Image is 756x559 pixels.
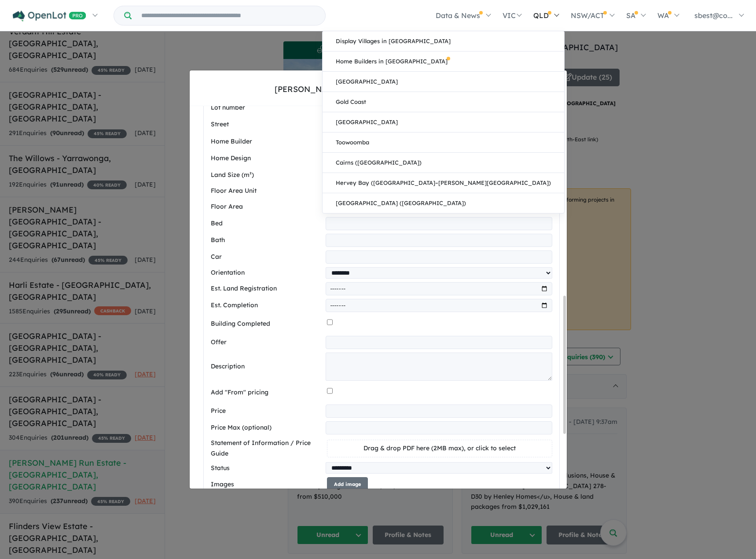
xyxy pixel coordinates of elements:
[211,103,323,113] label: Lot number
[363,444,516,452] span: Drag & drop PDF here (2MB max), or click to select
[211,218,323,229] label: Bed
[211,268,323,278] label: Orientation
[323,31,564,51] a: Display Villages in [GEOGRAPHIC_DATA]
[13,11,86,22] img: Openlot PRO Logo White
[211,153,323,164] label: Home Design
[211,235,323,246] label: Bath
[211,252,323,262] label: Car
[211,300,323,311] label: Est. Completion
[211,463,323,474] label: Status
[323,51,564,72] a: Home Builders in [GEOGRAPHIC_DATA]
[323,193,564,213] a: [GEOGRAPHIC_DATA] ([GEOGRAPHIC_DATA])
[133,6,323,25] input: Try estate name, suburb, builder or developer
[211,186,323,196] label: Floor Area Unit
[323,92,564,112] a: Gold Coast
[211,387,323,398] label: Add "From" pricing
[211,337,323,348] label: Offer
[211,283,323,294] label: Est. Land Registration
[211,361,323,372] label: Description
[211,202,323,212] label: Floor Area
[211,438,323,459] label: Statement of Information / Price Guide
[323,173,564,193] a: Hervey Bay ([GEOGRAPHIC_DATA]–[PERSON_NAME][GEOGRAPHIC_DATA])
[323,132,564,153] a: Toowoomba
[323,112,564,132] a: [GEOGRAPHIC_DATA]
[211,423,323,433] label: Price Max (optional)
[323,72,564,92] a: [GEOGRAPHIC_DATA]
[211,119,323,130] label: Street
[694,11,733,20] span: sbest@co...
[323,153,564,173] a: Cairns ([GEOGRAPHIC_DATA])
[211,170,323,180] label: Land Size (m²)
[211,136,323,147] label: Home Builder
[211,479,323,490] label: Images
[211,319,323,329] label: Building Completed
[275,84,481,95] div: [PERSON_NAME] Run Estate - [GEOGRAPHIC_DATA]
[211,406,323,416] label: Price
[327,477,368,492] button: Add image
